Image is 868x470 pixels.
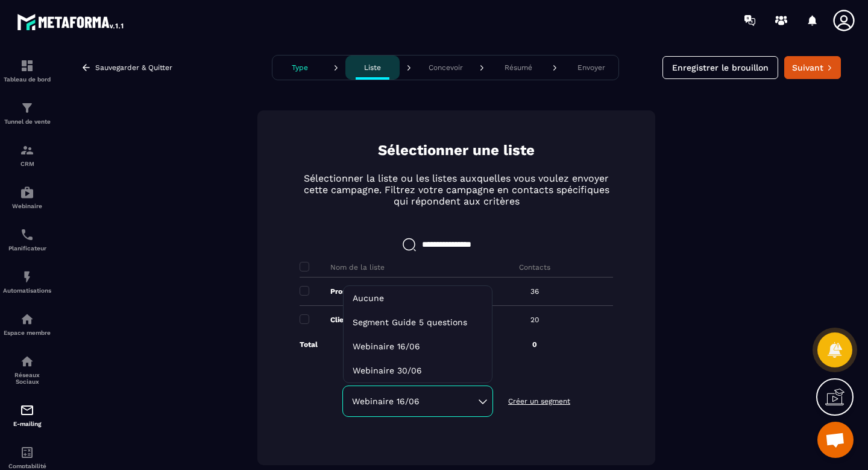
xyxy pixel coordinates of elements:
a: emailemailE-mailing [3,394,51,436]
a: social-networksocial-networkRéseaux Sociaux [3,345,51,394]
a: formationformationCRM [3,134,51,176]
a: formationformationTunnel de vente [3,92,51,134]
p: Concevoir [429,63,463,72]
img: formation [20,143,34,157]
p: Tunnel de vente [3,118,51,125]
p: Créer un segment [508,396,570,406]
button: Concevoir [418,56,473,80]
p: Réseaux Sociaux [3,372,51,385]
p: Comptabilité [3,463,51,469]
p: E-mailing [3,421,51,427]
li: Webinaire 30/06 [344,358,492,383]
p: Espace membre [3,329,51,336]
p: Planificateur [3,245,51,252]
button: Sauvegarder & Quitter [72,57,181,78]
p: Tableau de bord [3,76,51,83]
p: Client [330,315,351,325]
li: Webinaire 16/06 [344,334,492,358]
p: 36 [456,287,613,296]
p: 20 [456,315,613,325]
p: Automatisations [3,287,51,294]
p: Nom de la liste [330,262,385,272]
img: logo [17,11,125,33]
button: Suivant [784,56,841,79]
img: scheduler [20,227,34,242]
button: Type [272,56,327,80]
a: automationsautomationsWebinaire [3,176,51,218]
p: Envoyer [577,63,605,72]
p: Webinaire [3,203,51,209]
p: 0 [456,340,613,349]
p: Type [292,63,308,72]
img: formation [20,59,34,73]
a: schedulerschedulerPlanificateur [3,218,51,261]
button: Liste [345,56,400,80]
li: Aucune [344,286,492,310]
a: formationformationTableau de bord [3,49,51,92]
a: automationsautomationsAutomatisations [3,261,51,303]
p: Sélectionner la liste ou les listes auxquelles vous voulez envoyer cette campagne. Filtrez votre ... [296,173,617,207]
p: Sélectionner une liste [378,141,535,160]
img: automations [20,312,34,326]
img: automations [20,270,34,284]
p: Résumé [505,63,532,72]
p: Total [300,334,456,355]
p: Prospect [330,287,362,296]
img: social-network [20,354,34,369]
img: formation [20,101,34,115]
a: Open chat [817,422,854,458]
p: Contacts [519,262,550,272]
img: automations [20,185,34,200]
li: Segment Guide 5 questions [344,310,492,334]
p: Liste [364,63,381,72]
button: Résumé [491,56,546,80]
img: accountant [20,445,34,460]
button: Envoyer [564,56,618,80]
a: automationsautomationsEspace membre [3,303,51,345]
img: email [20,403,34,418]
p: CRM [3,160,51,167]
button: Enregistrer le brouillon [662,56,778,79]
